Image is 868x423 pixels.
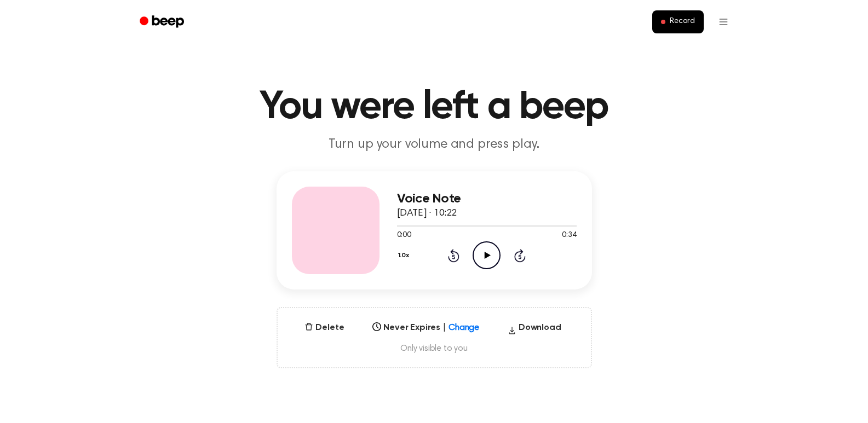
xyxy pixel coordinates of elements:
span: 0:34 [562,230,576,241]
button: Record [652,10,703,33]
button: Open menu [710,9,737,35]
span: 0:00 [397,230,411,241]
button: Delete [300,321,348,334]
h1: You were left a beep [154,88,715,127]
button: Download [503,321,566,339]
span: Record [670,17,694,27]
span: [DATE] · 10:22 [397,208,457,218]
a: Beep [132,11,194,33]
p: Turn up your volume and press play. [224,136,645,154]
span: Only visible to you [291,343,578,354]
h3: Voice Note [397,192,577,206]
button: 1.0x [397,246,413,265]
